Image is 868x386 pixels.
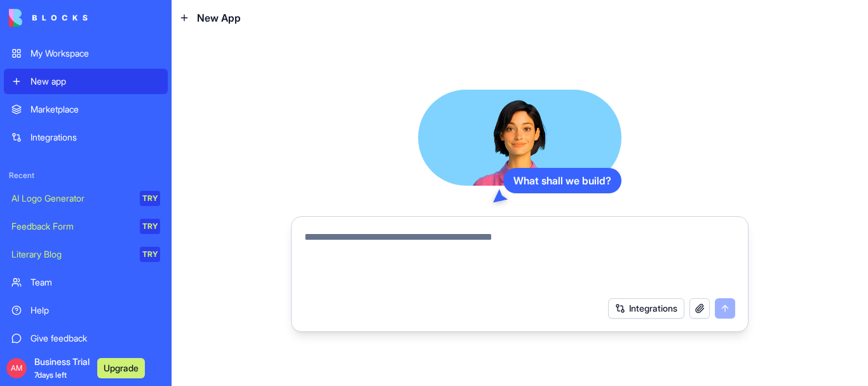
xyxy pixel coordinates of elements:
span: AM [6,358,27,378]
a: Help [4,298,168,323]
a: Marketplace [4,97,168,122]
div: New app [31,75,160,88]
a: New app [4,69,168,94]
a: My Workspace [4,41,168,66]
div: Integrations [31,131,160,144]
button: Integrations [608,298,684,319]
div: AI Logo Generator [11,192,131,205]
div: TRY [140,191,160,206]
span: Recent [4,170,168,181]
a: Integrations [4,125,168,150]
div: Help [31,304,160,317]
span: New App [197,10,241,25]
button: Upgrade [97,358,145,378]
div: TRY [140,219,160,234]
a: Team [4,270,168,295]
a: Literary BlogTRY [4,242,168,267]
div: My Workspace [31,47,160,60]
span: 7 days left [34,370,67,380]
div: TRY [140,247,160,262]
div: Team [31,276,160,289]
div: Give feedback [31,332,160,345]
div: Marketplace [31,103,160,116]
a: AI Logo GeneratorTRY [4,186,168,211]
div: Literary Blog [11,248,131,261]
a: Feedback FormTRY [4,214,168,239]
div: What shall we build? [503,168,621,193]
span: Business Trial [34,355,90,381]
div: Feedback Form [11,220,131,233]
a: Give feedback [4,326,168,351]
img: logo [9,9,88,27]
